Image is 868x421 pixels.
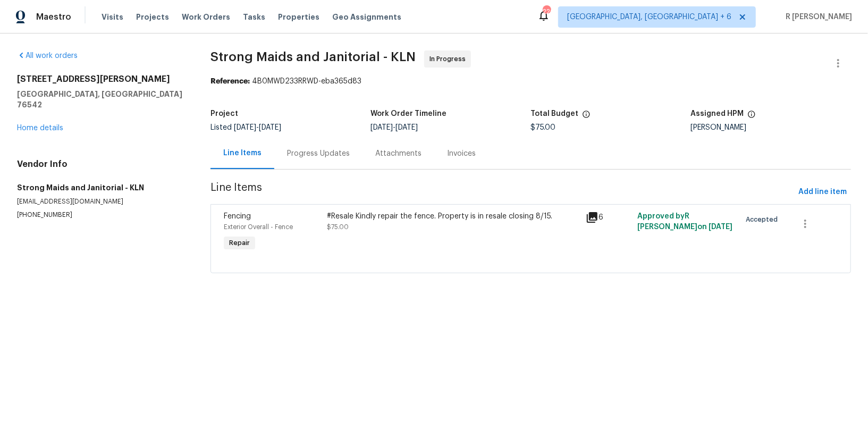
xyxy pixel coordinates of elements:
[447,148,476,159] div: Invoices
[17,182,185,193] h5: Strong Maids and Janitorial - KLN
[223,148,262,158] div: Line Items
[746,214,782,225] span: Accepted
[586,211,631,224] div: 6
[327,224,349,230] span: $75.00
[136,12,169,22] span: Projects
[224,213,251,220] span: Fencing
[17,197,185,206] p: [EMAIL_ADDRESS][DOMAIN_NAME]
[370,110,446,117] h5: Work Order Timeline
[278,12,319,22] span: Properties
[210,50,416,63] span: Strong Maids and Janitorial - KLN
[210,110,238,117] h5: Project
[243,13,265,21] span: Tasks
[798,186,847,199] span: Add line item
[781,12,852,22] span: R [PERSON_NAME]
[332,12,401,22] span: Geo Assignments
[234,124,281,131] span: -
[691,110,744,117] h5: Assigned HPM
[747,110,756,124] span: The hpm assigned to this work order.
[17,52,78,60] a: All work orders
[259,124,281,131] span: [DATE]
[429,54,470,64] span: In Progress
[370,124,393,131] span: [DATE]
[210,124,281,131] span: Listed
[531,110,579,117] h5: Total Budget
[370,124,418,131] span: -
[225,238,254,248] span: Repair
[17,89,185,110] h5: [GEOGRAPHIC_DATA], [GEOGRAPHIC_DATA] 76542
[17,210,185,220] p: [PHONE_NUMBER]
[234,124,256,131] span: [DATE]
[709,223,732,231] span: [DATE]
[210,78,250,85] b: Reference:
[17,159,185,170] h4: Vendor Info
[794,182,851,202] button: Add line item
[567,12,731,22] span: [GEOGRAPHIC_DATA], [GEOGRAPHIC_DATA] + 6
[182,12,230,22] span: Work Orders
[224,224,293,230] span: Exterior Overall - Fence
[17,124,63,132] a: Home details
[210,76,851,87] div: 4B0MWD233RRWD-eba365d83
[102,12,123,22] span: Visits
[210,182,794,202] span: Line Items
[582,110,591,124] span: The total cost of line items that have been proposed by Opendoor. This sum includes line items th...
[637,213,732,231] span: Approved by R [PERSON_NAME] on
[531,124,556,131] span: $75.00
[395,124,418,131] span: [DATE]
[327,211,579,222] div: #Resale Kindly repair the fence. Property is in resale closing 8/15.
[17,74,185,85] h2: [STREET_ADDRESS][PERSON_NAME]
[287,148,350,159] div: Progress Updates
[691,124,851,131] div: [PERSON_NAME]
[375,148,422,159] div: Attachments
[36,12,71,22] span: Maestro
[543,6,550,17] div: 220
